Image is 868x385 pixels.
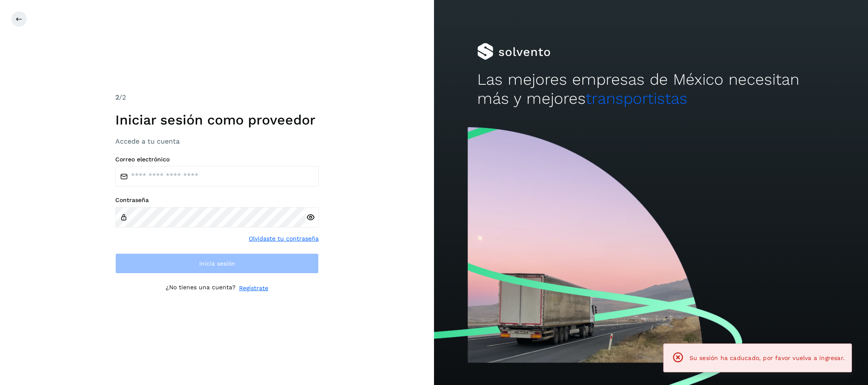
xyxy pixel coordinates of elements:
[477,70,824,108] h2: Las mejores empresas de México necesitan más y mejores
[115,112,319,128] h1: Iniciar sesión como proveedor
[586,89,687,108] span: transportistas
[249,234,319,243] a: Olvidaste tu contraseña
[690,355,845,361] span: Su sesión ha caducado, por favor vuelva a ingresar.
[115,156,319,163] label: Correo electrónico
[166,284,236,293] p: ¿No tienes una cuenta?
[115,137,319,145] h3: Accede a tu cuenta
[199,260,235,266] span: Inicia sesión
[115,197,319,204] label: Contraseña
[115,253,319,274] button: Inicia sesión
[115,92,319,102] div: /2
[115,93,119,101] span: 2
[239,284,268,293] a: Regístrate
